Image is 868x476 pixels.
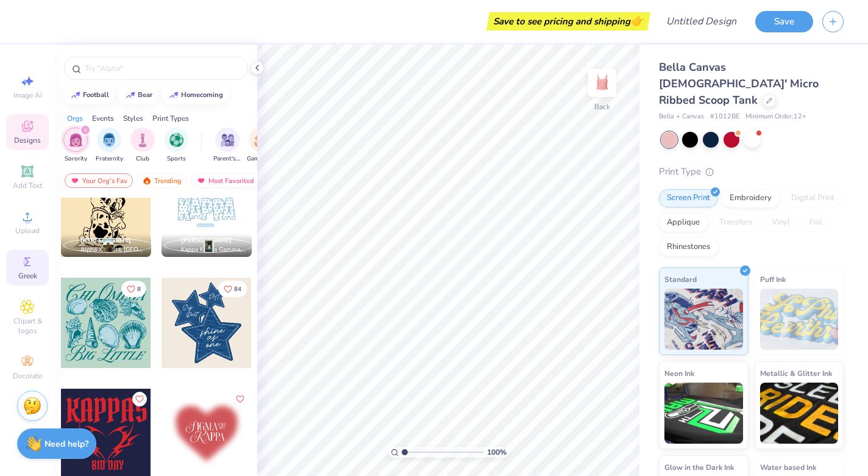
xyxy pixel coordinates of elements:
[63,128,88,164] button: filter button
[710,112,739,122] span: # 1012BE
[152,113,189,124] div: Print Types
[119,86,158,104] button: bear
[83,92,109,98] div: football
[69,133,83,147] img: Sorority Image
[234,286,241,292] span: 84
[760,461,816,474] span: Water based Ink
[196,176,206,185] img: most_fav.gif
[659,60,819,107] span: Bella Canvas [DEMOGRAPHIC_DATA]' Micro Ribbed Scoop Tank
[92,113,114,124] div: Events
[247,128,275,164] button: filter button
[664,461,734,474] span: Glow in the Dark Ink
[659,165,844,179] div: Print Type
[489,12,647,31] div: Save to see pricing and shipping
[181,236,232,245] span: [PERSON_NAME]
[18,271,37,281] span: Greek
[247,154,275,164] span: Game Day
[213,128,241,164] button: filter button
[664,273,697,286] span: Standard
[659,238,718,256] div: Rhinestones
[802,214,830,232] div: Foil
[96,154,123,164] span: Fraternity
[760,383,839,444] img: Metallic & Glitter Ink
[487,447,507,458] span: 100 %
[71,92,80,99] img: trend_line.gif
[65,173,133,188] div: Your Org's Fav
[13,181,42,190] span: Add Text
[136,133,149,147] img: Club Image
[755,11,813,32] button: Save
[664,367,694,380] span: Neon Ink
[136,154,149,164] span: Club
[67,113,83,124] div: Orgs
[96,128,123,164] div: filter for Fraternity
[218,281,247,297] button: Like
[15,226,40,236] span: Upload
[659,189,718,207] div: Screen Print
[181,92,223,98] div: homecoming
[760,289,839,350] img: Puff Ink
[664,383,743,444] img: Neon Ink
[84,62,240,74] input: Try "Alpha"
[164,128,188,164] div: filter for Sports
[164,128,188,164] button: filter button
[137,286,141,292] span: 8
[80,236,131,245] span: [PERSON_NAME]
[167,154,186,164] span: Sports
[126,92,135,99] img: trend_line.gif
[63,128,88,164] div: filter for Sorority
[630,13,644,28] span: 👉
[65,154,87,164] span: Sorority
[711,214,760,232] div: Transfers
[764,214,798,232] div: Vinyl
[247,128,275,164] div: filter for Game Day
[13,90,42,100] span: Image AI
[659,112,704,122] span: Bella + Canvas
[80,245,146,254] span: Alpha Xi Delta, [GEOGRAPHIC_DATA]
[137,173,187,188] div: Trending
[13,371,42,381] span: Decorate
[213,154,241,164] span: Parent's Weekend
[130,128,155,164] button: filter button
[590,71,614,95] img: Back
[138,92,152,98] div: bear
[722,189,780,207] div: Embroidery
[745,112,806,122] span: Minimum Order: 12 +
[169,133,183,147] img: Sports Image
[233,392,247,406] button: Like
[44,438,88,450] strong: Need help?
[64,86,115,104] button: football
[70,176,80,185] img: most_fav.gif
[132,392,147,406] button: Like
[594,101,610,112] div: Back
[221,133,235,147] img: Parent's Weekend Image
[121,281,146,297] button: Like
[760,273,786,286] span: Puff Ink
[123,113,143,124] div: Styles
[760,367,832,380] span: Metallic & Glitter Ink
[130,128,155,164] div: filter for Club
[191,173,260,188] div: Most Favorited
[142,176,152,185] img: trending.gif
[213,128,241,164] div: filter for Parent's Weekend
[162,86,229,104] button: homecoming
[102,133,116,147] img: Fraternity Image
[14,135,41,145] span: Designs
[664,289,743,350] img: Standard
[6,316,49,336] span: Clipart & logos
[96,128,123,164] button: filter button
[169,92,179,99] img: trend_line.gif
[181,245,247,254] span: Kappa Kappa Gamma, [GEOGRAPHIC_DATA]
[656,9,746,34] input: Untitled Design
[783,189,842,207] div: Digital Print
[659,214,708,232] div: Applique
[254,133,268,147] img: Game Day Image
